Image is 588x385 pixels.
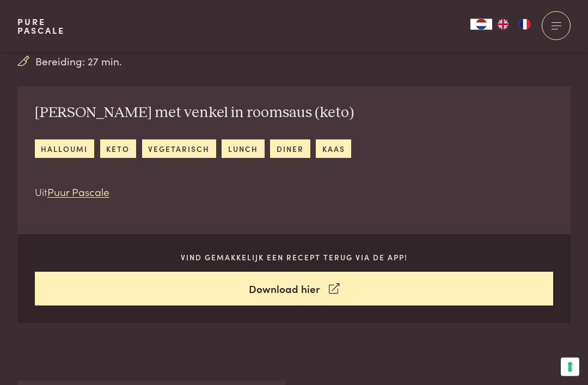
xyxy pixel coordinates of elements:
[35,272,554,307] a: Download hier
[35,104,354,123] h2: [PERSON_NAME] met venkel in roomsaus (keto)
[47,185,109,199] a: Puur Pascale
[270,140,310,158] a: diner
[100,140,136,158] a: keto
[492,19,514,30] a: EN
[514,19,536,30] a: FR
[470,19,492,30] div: Language
[470,19,492,30] a: NL
[35,185,354,200] p: Uit
[222,140,264,158] a: lunch
[35,252,554,264] p: Vind gemakkelijk een recept terug via de app!
[470,19,536,30] aside: Language selected: Nederlands
[35,140,94,158] a: halloumi
[316,140,351,158] a: kaas
[561,358,579,376] button: Uw voorkeuren voor toestemming voor trackingtechnologieën
[17,17,65,35] a: PurePascale
[142,140,216,158] a: vegetarisch
[35,54,122,70] span: Bereiding: 27 min.
[492,19,536,30] ul: Language list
